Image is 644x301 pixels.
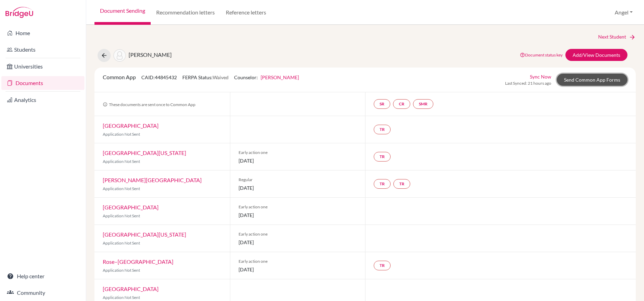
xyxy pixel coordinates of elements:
[239,184,357,191] span: [DATE]
[103,231,186,238] a: [GEOGRAPHIC_DATA][US_STATE]
[565,49,627,61] a: Add/View Documents
[557,74,627,86] a: Send Common App Forms
[374,179,391,189] a: TR
[103,204,159,210] a: [GEOGRAPHIC_DATA]
[530,73,551,80] a: Sync Now
[103,102,195,107] span: These documents are sent once to Common App
[261,74,299,80] a: [PERSON_NAME]
[393,179,410,189] a: TR
[1,76,84,90] a: Documents
[239,231,357,237] span: Early action one
[103,258,173,265] a: Rose–[GEOGRAPHIC_DATA]
[182,74,229,80] span: FERPA Status:
[103,295,140,300] span: Application Not Sent
[239,204,357,210] span: Early action one
[239,177,357,183] span: Regular
[103,177,202,183] a: [PERSON_NAME][GEOGRAPHIC_DATA]
[141,74,177,80] span: CAID: 44845432
[598,33,636,41] a: Next Student
[6,7,33,18] img: Bridge-U
[239,149,357,156] span: Early action one
[103,240,140,246] span: Application Not Sent
[103,132,140,137] span: Application Not Sent
[103,159,140,164] span: Application Not Sent
[374,99,390,109] a: SR
[393,99,410,109] a: CR
[374,125,391,134] a: TR
[129,51,172,58] span: [PERSON_NAME]
[1,269,84,283] a: Help center
[239,258,357,264] span: Early action one
[505,80,551,86] span: Last Synced: 21 hours ago
[1,93,84,107] a: Analytics
[239,211,357,219] span: [DATE]
[103,268,140,273] span: Application Not Sent
[374,261,391,270] a: TR
[103,213,140,218] span: Application Not Sent
[103,186,140,191] span: Application Not Sent
[234,74,299,80] span: Counselor:
[1,60,84,73] a: Universities
[520,52,563,58] a: Document status key
[103,122,159,129] a: [GEOGRAPHIC_DATA]
[239,266,357,273] span: [DATE]
[612,6,636,19] button: Angel
[1,43,84,56] a: Students
[239,239,357,246] span: [DATE]
[413,99,433,109] a: SMR
[374,152,391,162] a: TR
[103,74,136,80] span: Common App
[103,149,186,156] a: [GEOGRAPHIC_DATA][US_STATE]
[1,26,84,40] a: Home
[213,74,229,80] span: Waived
[103,286,159,292] a: [GEOGRAPHIC_DATA]
[1,286,84,300] a: Community
[239,157,357,164] span: [DATE]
